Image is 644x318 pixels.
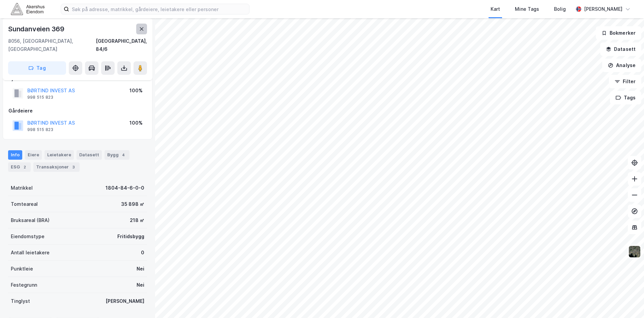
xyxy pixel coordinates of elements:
div: Info [8,150,22,160]
div: Kontrollprogram for chat [610,286,644,318]
div: Bruksareal (BRA) [11,216,50,224]
button: Tag [8,61,66,75]
iframe: Chat Widget [610,286,644,318]
div: 1804-84-6-0-0 [106,184,144,192]
div: Punktleie [11,265,33,273]
div: Sundanveien 369 [8,24,66,34]
div: Nei [137,281,144,289]
div: 2 [21,164,28,170]
div: Datasett [77,150,102,160]
img: 9k= [628,245,641,258]
div: Matrikkel [11,184,33,192]
div: Bolig [554,5,566,13]
div: 35 898 ㎡ [121,200,144,208]
div: Festegrunn [11,281,37,289]
div: 218 ㎡ [130,216,144,224]
div: 0 [141,249,144,257]
div: Mine Tags [515,5,539,13]
div: Nei [137,265,144,273]
div: 998 515 823 [27,95,53,100]
div: Bygg [105,150,129,160]
div: Eiere [25,150,42,160]
input: Søk på adresse, matrikkel, gårdeiere, leietakere eller personer [69,4,249,14]
button: Tags [610,91,641,104]
div: Kart [491,5,500,13]
div: Gårdeiere [8,107,147,115]
div: Eiendomstype [11,232,45,241]
div: 100% [129,87,143,95]
div: 8056, [GEOGRAPHIC_DATA], [GEOGRAPHIC_DATA] [8,37,96,53]
button: Datasett [600,42,641,56]
div: Transaksjoner [33,162,80,172]
div: Leietakere [45,150,74,160]
div: 998 515 823 [27,127,53,132]
div: 4 [120,152,127,158]
button: Bokmerker [596,26,641,40]
div: 100% [129,119,143,127]
button: Filter [609,75,641,88]
img: akershus-eiendom-logo.9091f326c980b4bce74ccdd9f866810c.svg [11,3,45,15]
div: [PERSON_NAME] [584,5,622,13]
div: Tomteareal [11,200,38,208]
div: [PERSON_NAME] [106,297,144,305]
div: 3 [70,164,77,170]
div: Antall leietakere [11,249,50,257]
div: ESG [8,162,31,172]
button: Analyse [602,59,641,72]
div: Fritidsbygg [117,232,144,241]
div: Tinglyst [11,297,30,305]
div: [GEOGRAPHIC_DATA], 84/6 [96,37,147,53]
